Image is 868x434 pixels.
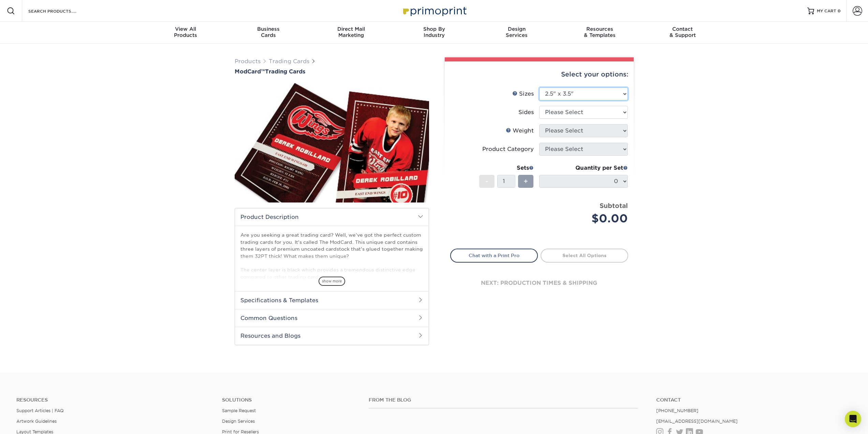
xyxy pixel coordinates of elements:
[656,419,738,424] a: [EMAIL_ADDRESS][DOMAIN_NAME]
[144,26,227,32] span: View All
[656,408,698,413] a: [PHONE_NUMBER]
[450,61,628,87] div: Select your options:
[227,22,310,44] a: BusinessCards
[235,68,429,75] a: ModCard™Trading Cards
[144,22,227,44] a: View AllProducts
[310,26,393,38] div: Marketing
[235,58,261,65] a: Products
[28,7,94,15] input: SEARCH PRODUCTS.....
[558,26,641,38] div: & Templates
[475,22,558,44] a: DesignServices
[641,26,724,32] span: Contact
[393,26,475,38] div: Industry
[235,327,429,345] h2: Resources and Blogs
[558,22,641,44] a: Resources& Templates
[227,26,310,32] span: Business
[475,26,558,32] span: Design
[539,164,628,172] div: Quantity per Set
[518,108,534,116] div: Sides
[144,26,227,38] div: Products
[235,208,429,226] h2: Product Description
[558,26,641,32] span: Resources
[393,26,475,32] span: Shop By
[222,419,255,424] a: Design Services
[817,8,836,14] span: MY CART
[16,397,212,403] h4: Resources
[235,75,429,210] img: ModCard™ 01
[222,408,256,413] a: Sample Request
[506,127,534,135] div: Weight
[393,22,475,44] a: Shop ByIndustry
[544,210,628,227] div: $0.00
[369,397,638,403] h4: From the Blog
[235,68,265,75] span: ModCard™
[475,26,558,38] div: Services
[838,9,841,13] span: 0
[641,26,724,38] div: & Support
[222,397,358,403] h4: Solutions
[227,26,310,38] div: Cards
[524,176,528,186] span: +
[235,291,429,309] h2: Specifications & Templates
[600,202,628,209] strong: Subtotal
[269,58,309,65] a: Trading Cards
[641,22,724,44] a: Contact& Support
[482,145,534,153] div: Product Category
[319,277,345,286] span: show more
[400,3,468,18] img: Primoprint
[240,232,423,280] p: Are you seeking a great trading card? Well, we've got the perfect custom trading cards for you. I...
[450,249,538,262] a: Chat with a Print Pro
[450,263,628,304] div: next: production times & shipping
[845,411,861,427] div: Open Intercom Messenger
[235,309,429,327] h2: Common Questions
[235,68,429,75] h1: Trading Cards
[310,22,393,44] a: Direct MailMarketing
[656,397,852,403] a: Contact
[16,408,64,413] a: Support Articles | FAQ
[2,413,58,432] iframe: Google Customer Reviews
[479,164,534,172] div: Sets
[310,26,393,32] span: Direct Mail
[512,90,534,98] div: Sizes
[541,249,628,262] a: Select All Options
[485,176,488,186] span: -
